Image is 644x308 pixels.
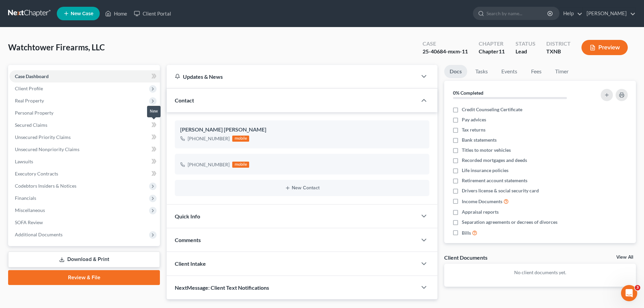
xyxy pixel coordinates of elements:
a: Unsecured Priority Claims [9,131,160,143]
span: Watchtower Firearms, LLC [8,42,105,52]
a: Fees [525,65,547,78]
span: Bills [462,230,471,236]
span: Lawsuits [15,159,33,164]
span: Executory Contracts [15,171,58,176]
span: Comments [175,237,201,243]
div: District [546,40,571,48]
a: Download & Print [8,252,160,267]
span: Retirement account statements [462,177,527,184]
span: SOFA Review [15,219,43,225]
span: Income Documents [462,198,502,205]
div: 25-40684-mxm-11 [423,48,468,55]
div: [PHONE_NUMBER] [188,135,230,142]
a: Home [102,7,130,20]
a: [PERSON_NAME] [583,7,636,20]
div: TXNB [546,48,571,55]
span: Recorded mortgages and deeds [462,157,527,164]
a: Case Dashboard [9,70,160,82]
span: New Case [71,11,93,16]
div: [PHONE_NUMBER] [188,161,230,168]
div: [PERSON_NAME] [PERSON_NAME] [180,126,424,134]
span: Client Intake [175,260,206,267]
a: Help [560,7,582,20]
span: Personal Property [15,110,53,116]
a: Lawsuits [9,156,160,168]
div: Chapter [479,48,505,55]
a: Secured Claims [9,119,160,131]
a: Timer [550,65,574,78]
span: Appraisal reports [462,209,499,215]
span: 11 [499,48,505,54]
a: Review & File [8,270,160,285]
p: No client documents yet. [450,269,630,276]
span: Financials [15,195,36,201]
a: Executory Contracts [9,168,160,180]
a: Events [496,65,523,78]
div: Chapter [479,40,505,48]
span: Real Property [15,98,44,103]
a: Docs [444,65,467,78]
div: New [147,106,161,117]
span: Titles to motor vehicles [462,147,511,153]
iframe: Intercom live chat [621,285,637,301]
button: New Contact [180,185,424,191]
span: Additional Documents [15,232,63,237]
strong: 0% Completed [453,90,483,96]
a: Client Portal [130,7,174,20]
span: Codebtors Insiders & Notices [15,183,76,189]
a: View All [616,255,633,260]
div: Client Documents [444,254,487,261]
span: Bank statements [462,137,497,143]
div: Lead [516,48,535,55]
span: Secured Claims [15,122,47,128]
div: Updates & News [175,73,409,80]
div: mobile [232,162,249,168]
a: Unsecured Nonpriority Claims [9,143,160,156]
div: Case [423,40,468,48]
span: Case Dashboard [15,73,49,79]
div: mobile [232,136,249,142]
span: 3 [635,285,640,290]
span: Client Profile [15,86,43,91]
input: Search by name... [486,7,548,20]
span: Credit Counseling Certificate [462,106,522,113]
span: Drivers license & social security card [462,187,539,194]
span: Tax returns [462,126,485,133]
span: Quick Info [175,213,200,219]
span: Unsecured Nonpriority Claims [15,146,79,152]
span: Miscellaneous [15,207,45,213]
a: Tasks [470,65,493,78]
span: NextMessage: Client Text Notifications [175,284,269,291]
span: Pay advices [462,116,486,123]
div: Status [516,40,535,48]
button: Preview [581,40,628,55]
span: Separation agreements or decrees of divorces [462,219,557,226]
a: SOFA Review [9,216,160,229]
span: Life insurance policies [462,167,508,174]
span: Contact [175,97,194,103]
span: Unsecured Priority Claims [15,134,71,140]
